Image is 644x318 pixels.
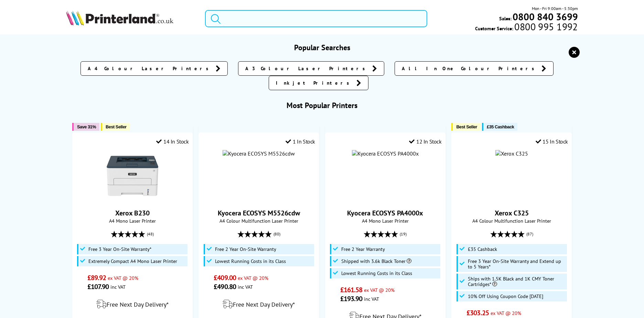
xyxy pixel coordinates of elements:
span: Best Seller [106,124,127,129]
span: Free 2 Year On-Site Warranty [215,246,276,252]
span: £409.00 [214,273,236,282]
a: Printerland Logo [66,10,196,27]
span: A4 Colour Multifunction Laser Printer [202,218,315,224]
span: £161.58 [340,285,363,294]
h3: Most Popular Printers [66,100,578,110]
span: Extremely Compact A4 Mono Laser Printer [88,258,177,264]
a: A3 Colour Laser Printers [238,61,384,76]
span: Sales: [499,15,512,22]
img: Printerland Logo [66,10,173,25]
img: Xerox C325 [495,150,528,157]
span: Free 3 Year On-Site Warranty and Extend up to 5 Years* [468,258,565,269]
span: 0800 995 1992 [513,23,578,30]
img: Kyocera ECOSYS M5526cdw [223,150,295,157]
b: 0800 840 3699 [513,10,578,23]
span: £490.80 [214,282,236,291]
span: A3 Colour Laser Printers [245,65,369,72]
a: Kyocera ECOSYS M5526cdw [218,209,300,218]
span: A4 Colour Multifunction Laser Printer [455,218,568,224]
span: Save 31% [77,124,96,129]
a: Xerox B230 [107,196,158,203]
span: £303.25 [466,308,489,317]
span: Mon - Fri 9:00am - 5:30pm [532,5,578,12]
span: 10% Off Using Coupon Code [DATE] [468,294,543,299]
span: Best Seller [456,124,477,129]
span: Customer Service: [475,23,578,32]
span: £35 Cashback [487,124,514,129]
a: Xerox C325 [495,209,529,218]
span: A4 Mono Laser Printer [329,218,442,224]
button: Best Seller [451,123,481,131]
span: £193.90 [340,294,363,303]
span: £107.90 [87,282,109,291]
span: A4 Mono Laser Printer [76,218,189,224]
span: Lowest Running Costs in its Class [341,271,412,276]
span: £35 Cashback [468,246,497,252]
span: ex VAT @ 20% [364,287,395,293]
span: (80) [273,227,280,241]
div: 12 In Stock [409,138,441,145]
span: All In One Colour Printers [402,65,538,72]
div: 1 In Stock [286,138,315,145]
a: All In One Colour Printers [395,61,554,76]
span: (19) [400,227,407,241]
a: 0800 840 3699 [512,13,578,20]
a: Inkjet Printers [269,76,368,90]
button: Best Seller [101,123,130,131]
img: Xerox B230 [107,150,158,202]
div: 14 In Stock [156,138,189,145]
a: A4 Colour Laser Printers [80,61,228,76]
a: Xerox B230 [115,209,150,218]
span: Inkjet Printers [276,79,353,86]
span: inc VAT [110,284,126,290]
img: Kyocera ECOSYS PA4000x [352,150,419,157]
span: ex VAT @ 20% [491,310,521,316]
span: inc VAT [238,284,253,290]
div: modal_delivery [76,295,189,314]
span: Shipped with 3.6k Black Toner [341,258,411,264]
a: Kyocera ECOSYS PA4000x [347,209,423,218]
div: 15 In Stock [536,138,568,145]
span: £89.92 [87,273,106,282]
span: inc VAT [364,296,379,302]
span: Free 3 Year On-Site Warranty* [88,246,151,252]
div: modal_delivery [202,295,315,314]
span: ex VAT @ 20% [108,275,138,281]
button: £35 Cashback [482,123,517,131]
span: ex VAT @ 20% [238,275,268,281]
h3: Popular Searches [66,43,578,52]
span: (87) [526,227,533,241]
span: (48) [147,227,154,241]
span: Lowest Running Costs in its Class [215,258,286,264]
button: Save 31% [72,123,99,131]
span: Ships with 1.5K Black and 1K CMY Toner Cartridges* [468,276,565,287]
span: A4 Colour Laser Printers [88,65,212,72]
input: Search product or brand [205,10,427,27]
span: Free 2 Year Warranty [341,246,385,252]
